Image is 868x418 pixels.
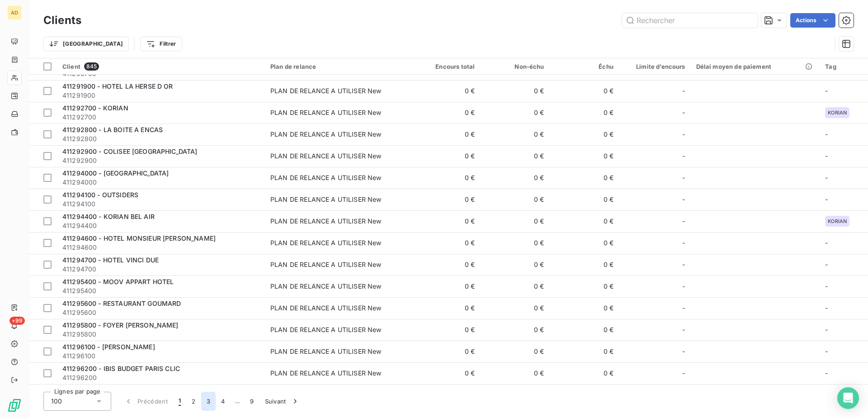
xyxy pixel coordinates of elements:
td: 0 € [480,275,549,297]
div: PLAN DE RELANCE A UTILISER New [270,173,382,182]
span: 411295800 - FOYER [PERSON_NAME] [62,321,179,329]
span: 411295800 [62,330,259,339]
span: 100 [51,397,62,406]
div: PLAN DE RELANCE A UTILISER New [270,152,382,161]
div: PLAN DE RELANCE A UTILISER New [270,108,382,117]
td: 0 € [550,123,619,145]
td: 0 € [411,123,480,145]
div: PLAN DE RELANCE A UTILISER New [270,130,382,139]
span: 411292700 [62,113,259,122]
span: KORIAN [828,218,847,224]
td: 0 € [480,341,549,362]
span: 411294000 [62,178,259,187]
td: 0 € [550,102,619,123]
td: 0 € [411,254,480,275]
div: Tag [825,63,863,70]
span: 411294400 - KORIAN BEL AIR [62,213,155,220]
td: 0 € [480,232,549,254]
span: - [825,239,828,247]
span: - [825,282,828,290]
div: Non-échu [486,63,544,70]
span: 411295600 - RESTAURANT GOUMARD [62,299,181,307]
td: 0 € [411,210,480,232]
button: 1 [173,392,186,411]
td: 0 € [550,232,619,254]
td: 0 € [411,189,480,210]
td: 0 € [550,341,619,362]
td: 0 € [411,341,480,362]
div: PLAN DE RELANCE A UTILISER New [270,260,382,269]
span: 411294100 [62,199,259,209]
td: 0 € [411,362,480,384]
span: … [230,394,245,408]
td: 0 € [411,297,480,319]
span: 411292900 - COLISEE [GEOGRAPHIC_DATA] [62,147,198,155]
span: - [682,195,685,204]
td: 0 € [480,145,549,167]
button: [GEOGRAPHIC_DATA] [43,37,129,51]
span: - [682,173,685,182]
span: - [682,152,685,161]
span: 411294700 [62,265,259,274]
td: 0 € [550,210,619,232]
span: 845 [84,62,99,71]
td: 0 € [411,275,480,297]
span: - [682,282,685,291]
td: 0 € [480,210,549,232]
span: +99 [9,317,25,325]
span: - [682,86,685,95]
div: Échu [555,63,613,70]
td: 0 € [411,232,480,254]
td: 0 € [480,80,549,102]
button: Actions [790,13,835,28]
span: - [682,238,685,247]
span: 411294600 - HOTEL MONSIEUR [PERSON_NAME] [62,234,216,242]
td: 0 € [550,254,619,275]
td: 0 € [550,167,619,189]
span: - [682,260,685,269]
span: - [682,369,685,378]
td: 0 € [550,145,619,167]
div: PLAN DE RELANCE A UTILISER New [270,238,382,247]
span: 1 [179,397,181,406]
span: - [682,304,685,313]
div: PLAN DE RELANCE A UTILISER New [270,195,382,204]
div: PLAN DE RELANCE A UTILISER New [270,86,382,95]
td: 0 € [550,297,619,319]
td: 0 € [480,254,549,275]
td: 0 € [411,319,480,341]
td: 0 € [550,189,619,210]
span: - [825,87,828,95]
div: Limite d’encours [624,63,685,70]
span: 411294700 - HOTEL VINCI DUE [62,256,159,264]
span: - [825,347,828,355]
div: Open Intercom Messenger [837,387,859,409]
td: 0 € [411,80,480,102]
td: 0 € [480,297,549,319]
div: PLAN DE RELANCE A UTILISER New [270,325,382,334]
td: 0 € [550,362,619,384]
div: PLAN DE RELANCE A UTILISER New [270,304,382,313]
td: 0 € [480,102,549,123]
td: 0 € [480,362,549,384]
span: - [825,326,828,333]
span: 411296200 - IBIS BUDGET PARIS CLIC [62,365,180,372]
div: PLAN DE RELANCE A UTILISER New [270,347,382,356]
span: - [682,325,685,334]
span: 411296100 - [PERSON_NAME] [62,343,155,351]
span: - [825,261,828,268]
button: 4 [216,392,230,411]
span: 411294000 - [GEOGRAPHIC_DATA] [62,169,169,177]
td: 0 € [550,319,619,341]
td: 0 € [411,102,480,123]
span: Client [62,63,80,70]
span: - [825,369,828,377]
div: PLAN DE RELANCE A UTILISER New [270,217,382,226]
button: Suivant [259,392,305,411]
span: 411294100 - OUTSIDERS [62,191,138,199]
span: - [682,217,685,226]
span: - [825,195,828,203]
div: PLAN DE RELANCE A UTILISER New [270,282,382,291]
td: 0 € [480,167,549,189]
span: - [682,108,685,117]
